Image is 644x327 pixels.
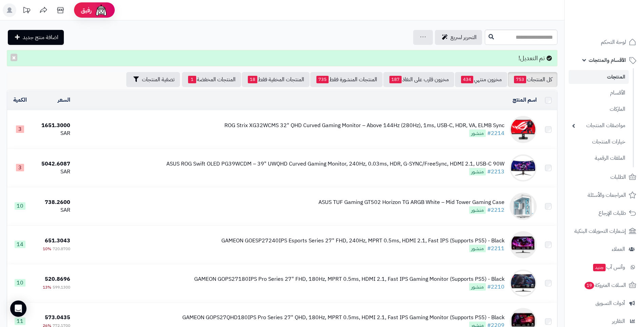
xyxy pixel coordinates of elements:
[585,281,594,289] span: 19
[224,122,504,130] div: ROG Strix XG32WCMS 32" QHD Curved Gaming Monitor – Above 144Hz (280Hz), 1ms, USB-C, HDR, VA, ELMB...
[310,72,383,87] a: المنتجات المنشورة فقط735
[510,154,537,182] img: ASUS ROG Swift OLED PG39WCDM – 39" UWQHD Curved Gaming Monitor, 240Hz, 0.03ms, HDR, G-SYNC/FreeSy...
[10,300,26,317] div: Open Intercom Messenger
[508,72,557,87] a: كل المنتجات753
[221,237,504,245] div: GAMEON GOESP27240IPS Esports Series 27" FHD, 240Hz, MPRT 0.5ms, HDMI 2.1, Fast IPS (Supports PS5)...
[242,72,310,87] a: المنتجات المخفية فقط18
[58,96,70,104] a: السعر
[18,3,35,19] a: تحديثات المنصة
[8,30,64,45] a: اضافة منتج جديد
[589,55,626,65] span: الأقسام والمنتجات
[469,283,486,291] span: منشور
[11,54,17,61] button: ×
[487,168,504,176] a: #2213
[469,168,486,175] span: منشور
[16,164,24,171] span: 3
[36,168,70,176] div: SAR
[569,34,640,50] a: لوحة التحكم
[569,241,640,257] a: العملاء
[599,208,626,218] span: طلبات الإرجاع
[610,172,626,182] span: الطلبات
[166,160,504,168] div: ASUS ROG Swift OLED PG39WCDM – 39" UWQHD Curved Gaming Monitor, 240Hz, 0.03ms, HDR, G-SYNC/FreeSy...
[584,280,626,290] span: السلات المتروكة
[514,76,526,83] span: 753
[612,316,625,326] span: التقارير
[15,241,25,248] span: 14
[469,245,486,252] span: منشور
[182,72,241,87] a: المنتجات المخفضة1
[36,206,70,214] div: SAR
[569,259,640,275] a: وآتس آبجديد
[45,313,70,322] span: 573.0435
[53,284,70,290] span: 599.1300
[487,206,504,214] a: #2212
[94,3,108,17] img: ai-face.png
[612,244,625,254] span: العملاء
[7,50,557,66] div: تم التعديل!
[455,72,507,87] a: مخزون منتهي434
[450,33,477,41] span: التحرير لسريع
[461,76,473,83] span: 434
[383,72,454,87] a: مخزون قارب على النفاذ187
[569,295,640,311] a: أدوات التسويق
[43,284,51,290] span: 13%
[513,96,537,104] a: اسم المنتج
[569,135,629,149] a: خيارات المنتجات
[510,270,537,297] img: GAMEON GOPS27180IPS Pro Series 27" FHD, 180Hz, MPRT 0.5ms, HDMI 2.1, Fast IPS Gaming Monitor (Sup...
[598,16,638,30] img: logo-2.png
[142,75,174,84] span: تصفية المنتجات
[569,223,640,239] a: إشعارات التحويلات البنكية
[23,33,58,41] span: اضافة منتج جديد
[36,130,70,137] div: SAR
[487,129,504,137] a: #2214
[126,72,180,87] button: تصفية المنتجات
[487,283,504,291] a: #2210
[510,193,537,220] img: ASUS TUF Gaming GT502 Horizon TG ARGB White – Mid Tower Gaming Case
[569,277,640,293] a: السلات المتروكة19
[194,275,504,283] div: GAMEON GOPS27180IPS Pro Series 27" FHD, 180Hz, MPRT 0.5ms, HDMI 2.1, Fast IPS Gaming Monitor (Sup...
[36,199,70,206] div: 738.2600
[569,205,640,221] a: طلبات الإرجاع
[435,30,482,45] a: التحرير لسريع
[45,275,70,283] span: 520.8696
[318,199,504,206] div: ASUS TUF Gaming GT502 Horizon TG ARGB White – Mid Tower Gaming Case
[588,190,626,200] span: المراجعات والأسئلة
[81,6,92,14] span: رفيق
[592,262,625,272] span: وآتس آب
[45,237,70,245] span: 651.3043
[487,244,504,253] a: #2211
[36,122,70,130] div: 1651.3000
[15,279,25,287] span: 10
[569,151,629,166] a: الملفات الرقمية
[389,76,402,83] span: 187
[53,246,70,252] span: 720.8700
[569,70,629,84] a: المنتجات
[43,246,51,252] span: 10%
[248,76,257,83] span: 18
[188,76,196,83] span: 1
[601,37,626,47] span: لوحة التحكم
[469,206,486,214] span: منشور
[316,76,329,83] span: 735
[15,202,25,210] span: 10
[510,231,537,258] img: GAMEON GOESP27240IPS Esports Series 27" FHD, 240Hz, MPRT 0.5ms, HDMI 2.1, Fast IPS (Supports PS5)...
[569,169,640,185] a: الطلبات
[510,116,537,143] img: ROG Strix XG32WCMS 32" QHD Curved Gaming Monitor – Above 144Hz (280Hz), 1ms, USB-C, HDR, VA, ELMB...
[469,130,486,137] span: منشور
[595,298,625,308] span: أدوات التسويق
[13,96,27,104] a: الكمية
[569,187,640,203] a: المراجعات والأسئلة
[574,226,626,236] span: إشعارات التحويلات البنكية
[593,264,606,271] span: جديد
[15,317,25,325] span: 11
[182,314,504,322] div: GAMEON GOPS27QHD180IPS Pro Series 27" QHD, 180Hz, MPRT 0.5ms, HDMI 2.1, Fast IPS Gaming Monitor (...
[16,125,24,133] span: 3
[569,102,629,117] a: الماركات
[569,118,629,133] a: مواصفات المنتجات
[36,160,70,168] div: 5042.6087
[569,86,629,100] a: الأقسام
